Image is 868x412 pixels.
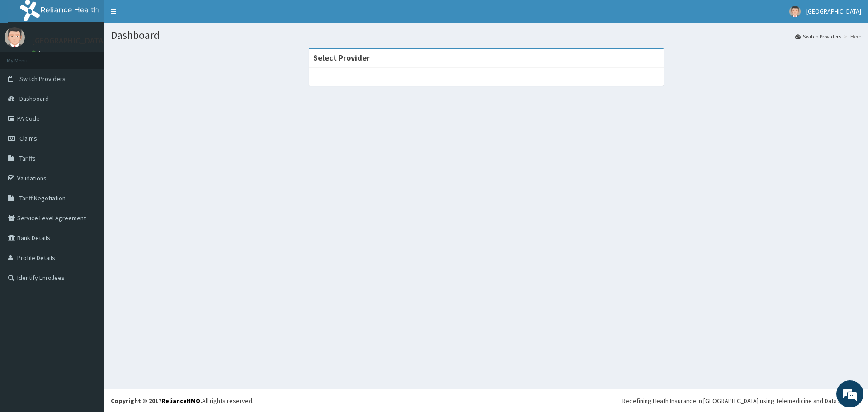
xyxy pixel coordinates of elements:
[795,33,841,40] a: Switch Providers
[5,27,25,47] img: User Image
[32,49,53,56] a: Online
[104,389,868,412] footer: All rights reserved.
[19,75,66,83] span: Switch Providers
[19,95,49,103] span: Dashboard
[161,397,200,405] a: RelianceHMO
[313,52,370,63] strong: Select Provider
[111,397,202,405] strong: Copyright © 2017 .
[19,134,37,142] span: Claims
[32,37,106,45] p: [GEOGRAPHIC_DATA]
[111,29,861,41] h1: Dashboard
[19,154,36,162] span: Tariffs
[842,33,861,40] li: Here
[622,396,861,405] div: Redefining Heath Insurance in [GEOGRAPHIC_DATA] using Telemedicine and Data Science!
[806,7,861,15] span: [GEOGRAPHIC_DATA]
[789,6,801,17] img: User Image
[19,194,66,202] span: Tariff Negotiation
